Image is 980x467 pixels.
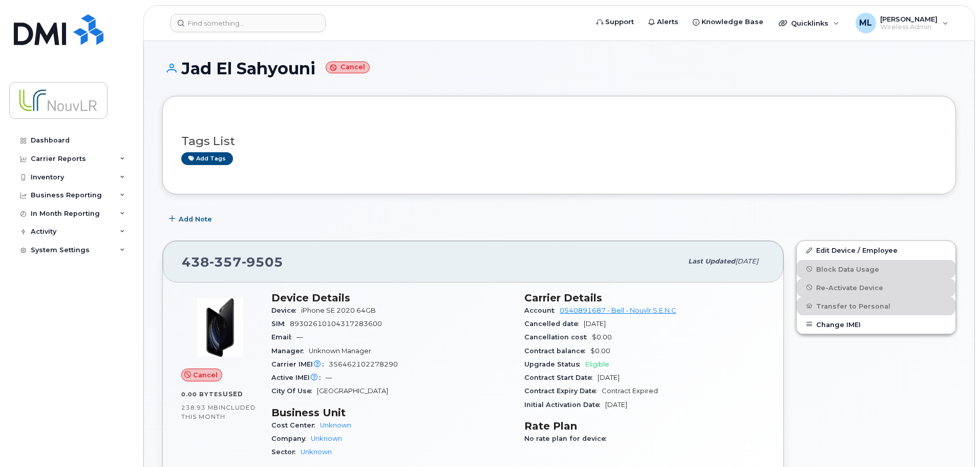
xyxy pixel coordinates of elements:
[271,307,301,314] span: Device
[271,333,296,341] span: Email
[816,283,883,291] span: Re-Activate Device
[311,435,342,442] a: Unknown
[605,401,627,409] span: [DATE]
[524,347,590,355] span: Contract balance
[271,421,320,429] span: Cost Center
[602,387,658,395] span: Contract Expired
[524,401,605,409] span: Initial Activation Date
[301,307,376,314] span: iPhone SE 2020 64GB
[181,403,256,420] span: included this month
[179,214,212,224] span: Add Note
[592,333,612,341] span: $0.00
[296,333,303,341] span: —
[162,59,956,77] h1: Jad El Sahyouni
[524,387,602,395] span: Contract Expiry Date
[181,404,219,411] span: 238.93 MB
[524,374,598,381] span: Contract Start Date
[271,347,309,355] span: Manager
[797,278,955,297] button: Re-Activate Device
[797,297,955,315] button: Transfer to Personal
[193,370,218,380] span: Cancel
[271,407,512,419] h3: Business Unit
[301,448,332,456] a: Unknown
[271,448,301,456] span: Sector
[797,315,955,334] button: Change IMEI
[524,320,584,328] span: Cancelled date
[797,241,955,259] a: Edit Device / Employee
[524,360,585,368] span: Upgrade Status
[209,254,242,270] span: 357
[162,210,221,228] button: Add Note
[585,360,609,368] span: Eligible
[326,62,370,73] small: Cancel
[181,152,233,165] a: Add tags
[320,421,351,429] a: Unknown
[317,387,388,395] span: [GEOGRAPHIC_DATA]
[271,387,317,395] span: City Of Use
[271,292,512,304] h3: Device Details
[223,390,243,398] span: used
[290,320,382,328] span: 89302610104317283600
[524,420,765,432] h3: Rate Plan
[326,374,332,381] span: —
[181,135,937,148] h3: Tags List
[524,292,765,304] h3: Carrier Details
[182,254,283,270] span: 438
[271,320,290,328] span: SIM
[181,391,223,398] span: 0.00 Bytes
[598,374,620,381] span: [DATE]
[688,257,735,265] span: Last updated
[271,360,329,368] span: Carrier IMEI
[309,347,371,355] span: Unknown Manager
[524,435,611,442] span: No rate plan for device
[590,347,610,355] span: $0.00
[524,307,560,314] span: Account
[735,257,758,265] span: [DATE]
[797,260,955,278] button: Block Data Usage
[189,297,251,358] img: image20231002-3703462-2fle3a.jpeg
[560,307,676,314] a: 0540891687 - Bell - Nouvlr S.E.N.C
[242,254,283,270] span: 9505
[329,360,398,368] span: 356462102278290
[524,333,592,341] span: Cancellation cost
[271,374,326,381] span: Active IMEI
[271,435,311,442] span: Company
[584,320,606,328] span: [DATE]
